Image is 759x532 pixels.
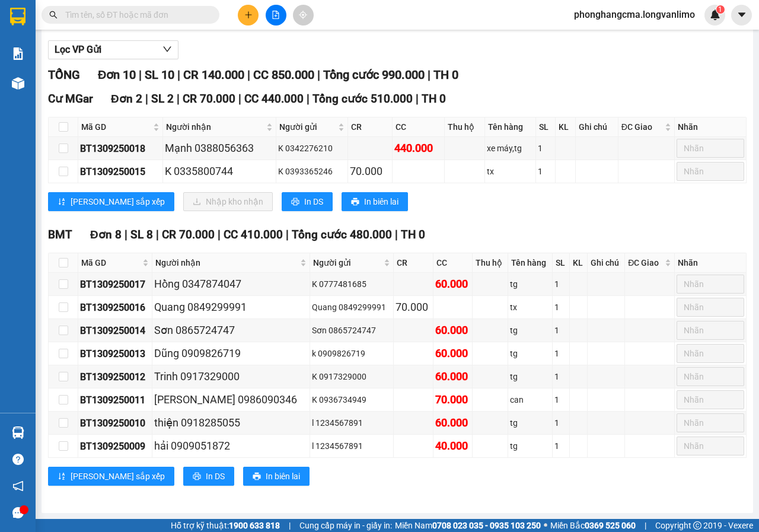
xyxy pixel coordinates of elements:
td: BT1309250018 [78,137,163,160]
span: | [139,68,142,82]
span: Hỗ trợ kỹ thuật: [171,519,280,532]
span: Người gửi [313,256,381,269]
div: tg [510,439,550,453]
span: | [177,68,180,82]
div: BT1309250018 [80,141,161,156]
th: CC [433,253,473,273]
div: 1 [538,142,553,155]
div: tx [510,301,550,314]
span: Mã GD [81,120,151,133]
button: sort-ascending[PERSON_NAME] sắp xếp [48,467,174,486]
td: BT1309250009 [78,435,152,458]
th: Thu hộ [473,253,508,273]
button: plus [238,5,259,26]
th: SL [553,253,570,273]
div: 60.000 [435,322,470,339]
div: Quang 0849299991 [154,299,308,316]
span: | [395,228,398,241]
span: Cung cấp máy in - giấy in: [299,519,392,532]
strong: 1900 633 818 [229,521,280,530]
span: ĐC Giao [621,120,662,133]
span: | [317,68,320,82]
span: notification [12,480,24,492]
div: K 0917329000 [312,370,391,383]
span: | [125,228,127,241]
span: plus [244,11,253,19]
div: l 1234567891 [312,439,391,453]
th: KL [570,253,588,273]
div: 1 [554,301,567,314]
span: aim [299,11,307,19]
span: Người gửi [279,120,336,133]
th: Tên hàng [485,117,535,137]
div: K 0777481685 [312,278,391,291]
div: Trinh 0917329000 [154,368,308,385]
span: Lọc VP Gửi [55,42,101,57]
span: TH 0 [422,92,446,106]
span: SL 10 [145,68,174,82]
th: Ghi chú [588,253,625,273]
span: [PERSON_NAME] sắp xếp [71,195,165,208]
img: icon-new-feature [710,9,720,20]
span: SL 2 [151,92,174,106]
div: Mạnh 0388056363 [165,140,274,157]
span: CC 440.000 [244,92,304,106]
div: 70.000 [435,391,470,408]
img: solution-icon [12,47,24,60]
strong: 0708 023 035 - 0935 103 250 [432,521,541,530]
span: | [416,92,419,106]
div: 1 [554,370,567,383]
span: [PERSON_NAME] sắp xếp [71,470,165,483]
button: printerIn DS [282,192,333,211]
button: printerIn DS [183,467,234,486]
span: In DS [206,470,225,483]
div: tg [510,370,550,383]
td: BT1309250014 [78,319,152,342]
div: BT1309250013 [80,346,150,361]
span: | [645,519,646,532]
td: BT1309250011 [78,388,152,412]
div: thiện 0918285055 [154,415,308,431]
div: K 0335800744 [165,163,274,180]
span: file-add [272,11,280,19]
th: KL [556,117,576,137]
span: | [218,228,221,241]
span: printer [291,197,299,207]
div: 440.000 [394,140,442,157]
span: Tổng cước 990.000 [323,68,425,82]
span: | [428,68,430,82]
span: message [12,507,24,518]
div: 1 [554,416,567,429]
span: CR 70.000 [162,228,215,241]
div: BT1309250016 [80,300,150,315]
div: 1 [554,324,567,337]
span: CR 70.000 [183,92,235,106]
div: Nhãn [678,120,743,133]
th: Ghi chú [576,117,618,137]
span: Mã GD [81,256,140,269]
div: 60.000 [435,415,470,431]
div: Quang 0849299991 [312,301,391,314]
span: | [286,228,289,241]
span: CC 850.000 [253,68,314,82]
button: sort-ascending[PERSON_NAME] sắp xếp [48,192,174,211]
div: 60.000 [435,368,470,385]
span: Đơn 10 [98,68,136,82]
button: aim [293,5,314,26]
span: printer [351,197,359,207]
div: can [510,393,550,406]
div: BT1309250009 [80,439,150,454]
div: BT1309250017 [80,277,150,292]
td: BT1309250017 [78,273,152,296]
span: Tổng cước 480.000 [292,228,392,241]
div: K 0393365246 [278,165,346,178]
span: In biên lai [266,470,300,483]
div: 70.000 [350,163,391,180]
input: Tìm tên, số ĐT hoặc mã đơn [65,8,205,21]
div: tg [510,416,550,429]
div: Nhãn [678,256,743,269]
button: downloadNhập kho nhận [183,192,273,211]
span: Đơn 2 [111,92,142,106]
span: search [49,11,58,19]
div: 1 [554,278,567,291]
